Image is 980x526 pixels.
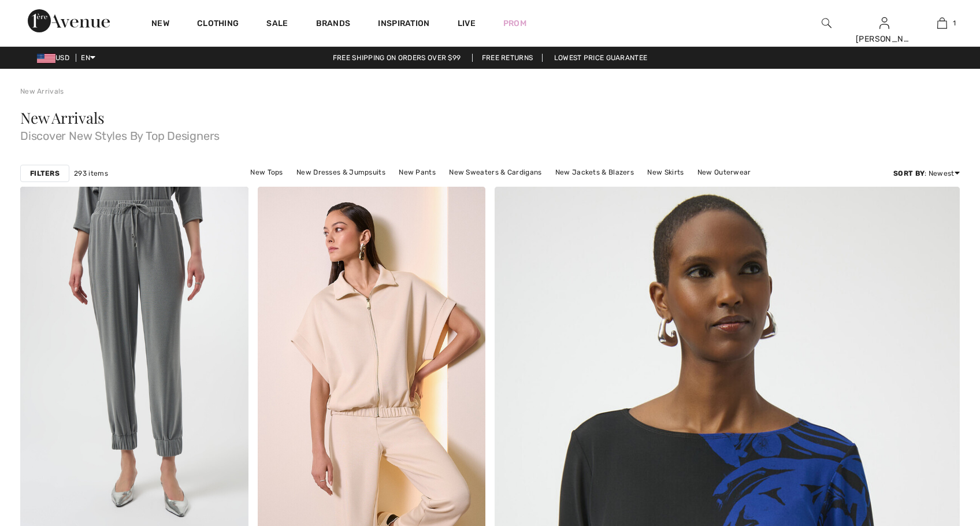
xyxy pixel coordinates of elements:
img: US Dollar [37,54,55,63]
span: 293 items [74,168,108,179]
a: 1 [914,16,970,30]
div: : Newest [893,168,960,179]
div: [PERSON_NAME] [856,33,912,45]
iframe: Opens a widget where you can chat to one of our agents [907,439,968,468]
a: New Arrivals [20,87,64,95]
a: New [151,18,169,31]
img: search the website [822,16,831,30]
a: Brands [316,18,351,31]
span: EN [81,54,95,62]
a: New Tops [244,165,288,180]
a: New Outerwear [692,165,757,180]
a: New Dresses & Jumpsuits [291,165,391,180]
a: Clothing [197,18,239,31]
span: New Arrivals [20,108,104,128]
a: New Skirts [641,165,689,180]
img: My Info [879,16,889,30]
a: New Sweaters & Cardigans [443,165,547,180]
span: 1 [953,18,956,28]
a: New Pants [393,165,441,180]
span: USD [37,54,74,62]
a: Lowest Price Guarantee [545,54,657,62]
a: Free Returns [472,54,543,62]
a: Prom [503,17,526,29]
strong: Filters [30,168,60,179]
span: Discover New Styles By Top Designers [20,125,960,142]
strong: Sort By [893,169,925,177]
a: Free shipping on orders over $99 [324,54,470,62]
a: Sale [266,18,288,31]
a: New Jackets & Blazers [550,165,640,180]
a: Live [458,17,476,29]
img: 1ère Avenue [28,9,110,32]
a: Sign In [879,17,889,28]
span: Inspiration [378,18,429,31]
img: My Bag [937,16,947,30]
